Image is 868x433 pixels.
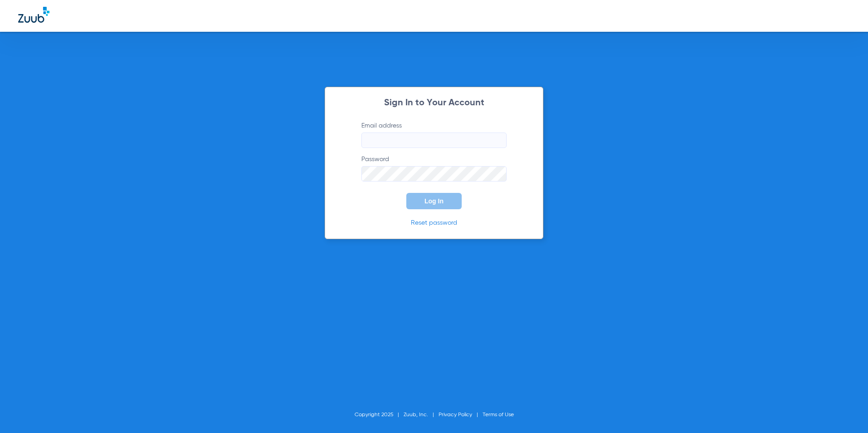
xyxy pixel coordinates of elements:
label: Password [361,155,507,182]
li: Copyright 2025 [355,410,404,419]
label: Email address [361,121,507,148]
li: Zuub, Inc. [404,410,439,419]
button: Log In [406,193,462,209]
h2: Sign In to Your Account [348,98,520,108]
input: Password [361,166,507,182]
span: Log In [424,197,444,205]
a: Reset password [411,220,457,226]
a: Privacy Policy [439,412,472,418]
input: Email address [361,133,507,148]
img: Zuub Logo [18,7,49,23]
a: Terms of Use [483,412,514,418]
